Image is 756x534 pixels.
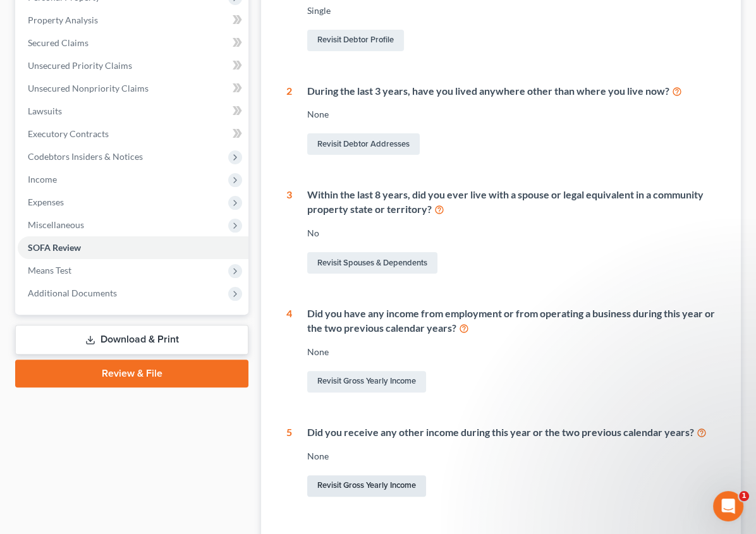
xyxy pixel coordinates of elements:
[20,414,30,424] button: Upload attachment
[307,346,716,358] div: None
[286,188,292,276] div: 3
[307,371,426,392] a: Revisit Gross Yearly Income
[307,450,716,463] div: None
[18,123,248,145] a: Executory Contracts
[307,84,716,99] div: During the last 3 years, have you lived anywhere other than where you live now?
[20,268,197,367] div: Our team is actively working to re-integrate dynamic functionality and expects to have it restore...
[307,133,420,155] a: Revisit Debtor Addresses
[10,99,207,375] div: Important Update: Form Changes in ProgressDue to a major app update, some forms have temporarily ...
[28,197,64,207] span: Expenses
[286,306,292,395] div: 4
[18,32,248,54] a: Secured Claims
[307,4,716,17] div: Single
[28,151,143,162] span: Codebtors Insiders & Notices
[28,174,57,185] span: Income
[28,242,81,253] span: SOFA Review
[286,425,292,499] div: 5
[61,16,87,28] p: Active
[217,409,237,429] button: Send a message…
[18,77,248,100] a: Unsecured Nonpriority Claims
[61,6,143,16] h1: [PERSON_NAME]
[20,377,119,385] div: [PERSON_NAME] • [DATE]
[18,100,248,123] a: Lawsuits
[20,188,197,262] div: automatically adjust based on your input, showing or hiding fields to streamline the process. dis...
[222,5,245,28] div: Close
[28,37,88,48] span: Secured Claims
[28,15,98,25] span: Property Analysis
[307,30,404,51] a: Revisit Debtor Profile
[41,169,83,179] b: dynamic
[307,188,716,217] div: Within the last 8 years, did you ever live with a spouse or legal equivalent in a community prope...
[20,200,95,210] b: Dynamic forms
[28,106,62,116] span: Lawsuits
[20,107,187,130] b: Important Update: Form Changes in Progress
[8,5,32,29] button: go back
[18,9,248,32] a: Property Analysis
[28,60,132,71] span: Unsecured Priority Claims
[20,225,192,248] b: Static forms
[11,387,242,409] textarea: Message…
[286,84,292,158] div: 2
[15,325,248,355] a: Download & Print
[80,414,90,424] button: Start recording
[307,306,716,336] div: Did you have any income from employment or from operating a business during this year or the two ...
[10,99,243,403] div: Emma says…
[92,169,119,179] b: static
[739,491,749,501] span: 1
[307,425,716,440] div: Did you receive any other income during this year or the two previous calendar years?
[60,414,70,424] button: Gif picker
[307,108,716,121] div: None
[18,236,248,259] a: SOFA Review
[40,414,50,424] button: Emoji picker
[28,288,117,298] span: Additional Documents
[713,491,743,521] iframe: Intercom live chat
[28,219,84,230] span: Miscellaneous
[307,475,426,497] a: Revisit Gross Yearly Income
[20,107,197,181] div: Due to a major app update, some forms have temporarily changed from to .
[198,5,222,29] button: Home
[36,7,56,27] img: Profile image for Emma
[307,227,716,240] div: No
[28,265,71,276] span: Means Test
[28,128,109,139] span: Executory Contracts
[15,360,248,387] a: Review & File
[28,83,149,94] span: Unsecured Nonpriority Claims
[307,252,437,274] a: Revisit Spouses & Dependents
[18,54,248,77] a: Unsecured Priority Claims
